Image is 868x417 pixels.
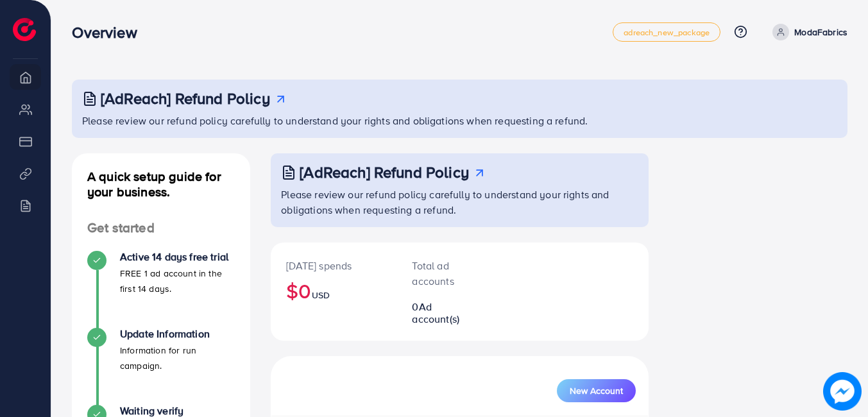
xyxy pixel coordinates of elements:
[624,28,710,37] span: adreach_new_package
[300,163,469,182] h3: [AdReach] Refund Policy
[120,266,235,296] p: FREE 1 ad account in the first 14 days.
[82,113,840,128] p: Please review our refund policy carefully to understand your rights and obligations when requesti...
[120,343,235,373] p: Information for run campaign.
[767,24,847,40] a: ModaFabrics
[412,258,475,289] p: Total ad accounts
[120,251,235,263] h4: Active 14 days free trial
[557,379,636,402] button: New Account
[570,386,623,395] span: New Account
[72,23,147,42] h3: Overview
[72,251,250,328] li: Active 14 days free trial
[412,300,459,326] span: Ad account(s)
[72,220,250,236] h4: Get started
[794,24,847,40] p: ModaFabrics
[286,258,381,273] p: [DATE] spends
[13,18,36,41] img: logo
[101,89,270,108] h3: [AdReach] Refund Policy
[613,22,720,42] a: adreach_new_package
[823,372,862,411] img: image
[72,169,250,200] h4: A quick setup guide for your business.
[281,187,641,217] p: Please review our refund policy carefully to understand your rights and obligations when requesti...
[286,278,381,303] h2: $0
[412,301,475,325] h2: 0
[120,328,235,340] h4: Update Information
[312,289,330,302] span: USD
[72,328,250,405] li: Update Information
